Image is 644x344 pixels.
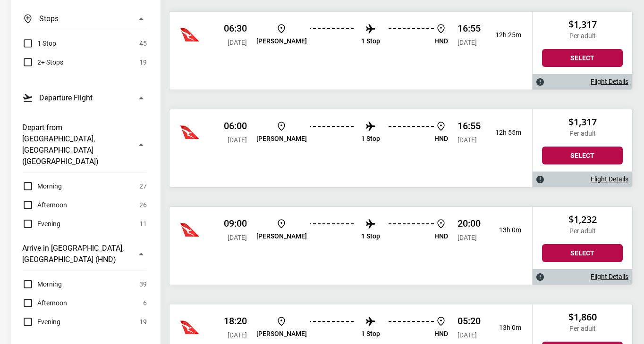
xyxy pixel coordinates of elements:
[169,207,532,285] div: Qantas 09:00 [DATE] [PERSON_NAME] 1 Stop HND 20:00 [DATE] 13h 0m
[591,273,628,281] a: Flight Details
[169,12,532,90] div: Qantas 06:30 [DATE] [PERSON_NAME] 1 Stop HND 16:55 [DATE] 12h 25m
[542,19,623,30] h2: $1,317
[458,136,477,144] span: [DATE]
[22,8,147,30] button: Stops
[22,199,67,211] label: Afternoon
[139,199,147,211] span: 26
[228,234,247,241] span: [DATE]
[458,234,477,241] span: [DATE]
[228,331,247,339] span: [DATE]
[143,297,147,309] span: 6
[139,57,147,68] span: 19
[224,315,247,327] p: 18:20
[139,278,147,290] span: 39
[37,278,62,290] span: Morning
[224,23,247,34] p: 06:30
[22,237,147,271] button: Arrive in [GEOGRAPHIC_DATA], [GEOGRAPHIC_DATA] (HND)
[39,92,93,104] h3: Departure Flight
[37,218,60,229] span: Evening
[542,130,623,138] p: Per adult
[458,218,481,229] p: 20:00
[22,87,147,109] button: Departure Flight
[139,316,147,328] span: 19
[22,122,130,167] h3: Depart from [GEOGRAPHIC_DATA], [GEOGRAPHIC_DATA] ([GEOGRAPHIC_DATA])
[361,232,380,240] p: 1 Stop
[180,221,199,239] img: Qantas
[488,129,521,137] p: 12h 55m
[256,330,307,338] p: [PERSON_NAME]
[434,37,448,45] p: HND
[434,232,448,240] p: HND
[458,39,477,46] span: [DATE]
[542,49,623,67] button: Select
[180,25,199,44] img: Qantas
[139,38,147,49] span: 45
[458,315,481,327] p: 05:20
[488,31,521,39] p: 12h 25m
[533,172,632,187] div: Flight Details
[228,39,247,46] span: [DATE]
[224,120,247,131] p: 06:00
[542,147,623,164] button: Select
[542,32,623,40] p: Per adult
[591,78,628,86] a: Flight Details
[434,135,448,143] p: HND
[22,218,60,229] label: Evening
[458,23,481,34] p: 16:55
[22,116,147,173] button: Depart from [GEOGRAPHIC_DATA], [GEOGRAPHIC_DATA] ([GEOGRAPHIC_DATA])
[228,136,247,144] span: [DATE]
[434,330,448,338] p: HND
[542,244,623,262] button: Select
[37,297,67,309] span: Afternoon
[224,218,247,229] p: 09:00
[139,218,147,229] span: 11
[542,227,623,235] p: Per adult
[180,123,199,142] img: Qantas
[22,243,130,265] h3: Arrive in [GEOGRAPHIC_DATA], [GEOGRAPHIC_DATA] (HND)
[22,278,62,290] label: Morning
[139,180,147,192] span: 27
[361,330,380,338] p: 1 Stop
[37,316,60,328] span: Evening
[37,38,56,49] span: 1 Stop
[488,226,521,234] p: 13h 0m
[22,297,67,309] label: Afternoon
[542,311,623,323] h2: $1,860
[542,116,623,128] h2: $1,317
[256,232,307,240] p: [PERSON_NAME]
[37,57,63,68] span: 2+ Stops
[542,214,623,225] h2: $1,232
[458,331,477,339] span: [DATE]
[22,316,60,328] label: Evening
[37,199,67,211] span: Afternoon
[458,120,481,131] p: 16:55
[361,37,380,45] p: 1 Stop
[22,57,63,68] label: 2+ Stops
[37,180,62,192] span: Morning
[39,13,59,25] h3: Stops
[533,269,632,285] div: Flight Details
[22,180,62,192] label: Morning
[169,109,532,187] div: Qantas 06:00 [DATE] [PERSON_NAME] 1 Stop HND 16:55 [DATE] 12h 55m
[256,37,307,45] p: [PERSON_NAME]
[361,135,380,143] p: 1 Stop
[591,175,628,183] a: Flight Details
[533,74,632,90] div: Flight Details
[180,318,199,337] img: Qantas
[22,38,56,49] label: 1 Stop
[256,135,307,143] p: [PERSON_NAME]
[542,325,623,333] p: Per adult
[488,324,521,332] p: 13h 0m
